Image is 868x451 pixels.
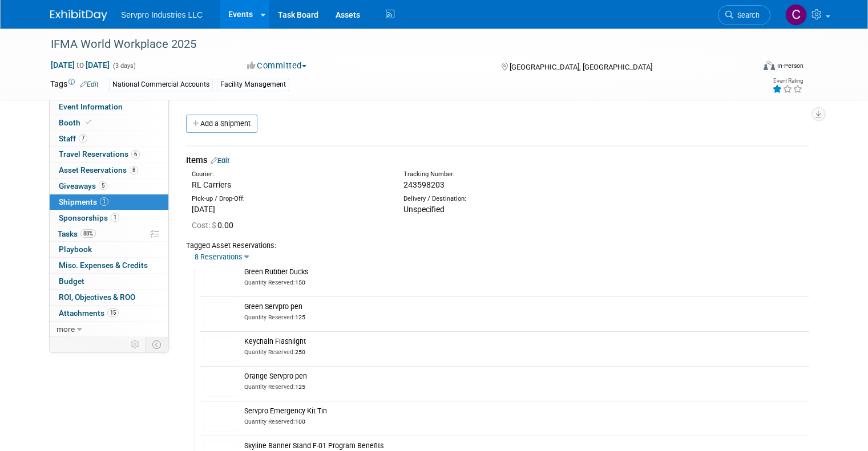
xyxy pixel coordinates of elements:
span: 250 [244,348,305,356]
div: Tagged Asset Reservations: [186,241,809,251]
span: Unspecified [403,205,445,214]
a: Staff7 [50,131,168,147]
div: Delivery / Destination: [403,194,598,204]
a: Travel Reservations6 [50,147,168,162]
td: Toggle Event Tabs [146,337,169,352]
span: 5 [99,181,107,190]
span: [DATE] [DATE] [50,60,110,70]
div: Green Rubber Ducks [244,267,809,279]
div: Event Rating [772,78,803,84]
a: Booth [50,115,168,131]
a: more [50,322,168,337]
a: Edit [211,156,229,165]
div: Courier: [192,170,386,179]
span: 6 [131,150,140,159]
td: Tags [50,78,99,91]
a: Shipments1 [50,194,168,210]
a: Edit [80,80,99,88]
img: View Images [204,407,237,432]
span: Staff [59,134,87,143]
div: IFMA World Workplace 2025 [47,34,740,55]
td: Personalize Event Tab Strip [126,337,146,352]
span: (3 days) [112,62,136,70]
span: Search [733,11,760,19]
div: [DATE] [192,204,386,215]
span: 8 [130,166,138,174]
span: Quantity Reserved: [244,418,295,425]
img: View Images [204,372,237,397]
a: Tasks88% [50,226,168,242]
a: Add a Shipment [186,115,257,133]
img: ExhibitDay [50,10,107,21]
img: Chris Chassagneux [785,4,807,26]
img: View Images [204,337,237,362]
span: Quantity Reserved: [244,314,295,321]
div: Tracking Number: [403,170,651,179]
span: 1 [111,213,119,222]
div: Event Format [692,59,804,76]
span: Tasks [58,229,96,238]
span: 1 [100,197,108,206]
span: Booth [59,118,94,127]
a: Playbook [50,242,168,257]
div: In-Person [777,62,804,70]
a: Event Information [50,99,168,115]
span: more [56,324,75,334]
span: ROI, Objectives & ROO [59,292,135,302]
div: Green Servpro pen [244,302,809,314]
a: 8 Reservations [195,253,243,261]
span: Servpro Industries LLC [121,10,203,19]
a: Attachments15 [50,306,168,321]
span: 150 [244,279,305,286]
span: Misc. Expenses & Credits [59,261,148,270]
div: Servpro Emergency Kit Tin [244,407,809,418]
a: ROI, Objectives & ROO [50,290,168,305]
div: Items [186,155,809,166]
span: Budget [59,277,84,286]
a: Sponsorships1 [50,210,168,226]
div: Keychain Flashlight [244,337,809,348]
span: 7 [79,134,87,143]
span: 125 [244,314,305,321]
a: Budget [50,274,168,289]
div: RL Carriers [192,179,386,190]
span: [GEOGRAPHIC_DATA], [GEOGRAPHIC_DATA] [510,63,652,71]
span: Attachments [59,308,119,318]
a: Misc. Expenses & Credits [50,258,168,273]
span: 15 [107,308,119,317]
span: 100 [244,418,305,425]
img: View Images [204,302,237,327]
span: to [75,60,86,70]
span: Quantity Reserved: [244,279,295,286]
span: Shipments [59,197,108,206]
div: National Commercial Accounts [109,79,213,91]
div: Orange Servpro pen [244,372,809,383]
img: View Images [204,267,237,292]
span: Cost: $ [192,221,217,230]
div: Facility Management [217,79,289,91]
span: Giveaways [59,181,107,190]
span: 88% [80,229,96,238]
span: Travel Reservations [59,149,140,159]
span: 125 [244,383,305,391]
span: Playbook [59,245,92,254]
div: Pick-up / Drop-Off: [192,194,386,204]
a: Giveaways5 [50,178,168,194]
span: Quantity Reserved: [244,383,295,391]
span: Asset Reservations [59,165,138,174]
a: Asset Reservations8 [50,162,168,178]
span: Sponsorships [59,213,119,222]
span: Event Information [59,102,123,111]
img: Format-Inperson.png [764,61,775,70]
i: Booth reservation complete [86,119,91,125]
span: Quantity Reserved: [244,348,295,356]
a: Search [718,5,770,25]
span: 0.00 [192,221,238,230]
span: 243598203 [403,180,445,189]
button: Committed [243,60,311,72]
